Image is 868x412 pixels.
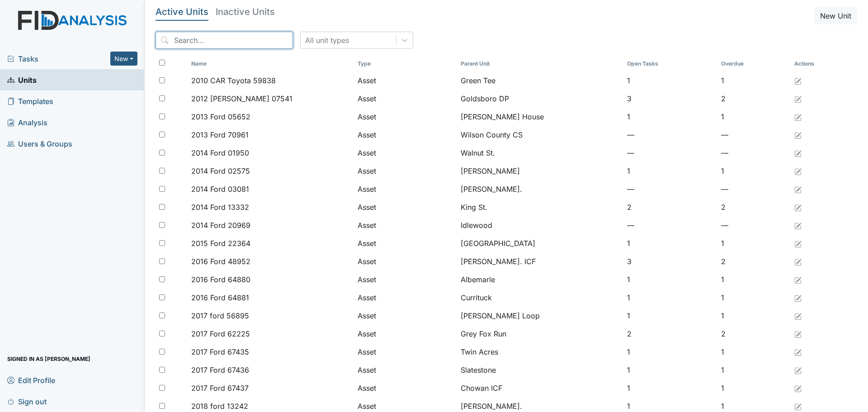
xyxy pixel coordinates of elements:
span: Units [7,73,37,87]
span: Analysis [7,115,47,129]
th: Toggle SortBy [188,56,354,71]
td: King St. [457,198,623,216]
a: Edit [794,401,802,412]
th: Toggle SortBy [354,56,457,71]
span: Templates [7,94,53,108]
td: Asset [354,343,457,361]
td: 1 [717,71,791,90]
td: Currituck [457,289,623,307]
span: 2018 ford 13242 [191,401,248,412]
td: Green Tee [457,71,623,90]
th: Toggle SortBy [457,56,623,71]
td: — [717,180,791,198]
a: Edit [794,166,802,176]
td: Walnut St. [457,144,623,162]
td: 2 [717,325,791,343]
td: 1 [623,307,717,325]
a: Edit [794,310,802,321]
td: 1 [717,307,791,325]
td: [PERSON_NAME] House [457,108,623,126]
span: 2014 Ford 01950 [191,147,249,158]
td: 2 [717,90,791,108]
span: 2017 ford 56895 [191,310,249,321]
td: Asset [354,126,457,144]
span: 2013 Ford 05652 [191,111,250,122]
td: [GEOGRAPHIC_DATA] [457,234,623,252]
span: 2017 Ford 62225 [191,328,250,339]
td: Chowan ICF [457,379,623,397]
th: Actions [791,56,836,71]
span: 2014 Ford 13332 [191,202,249,213]
a: Edit [794,93,802,104]
span: 2010 CAR Toyota 59838 [191,75,276,86]
td: 1 [717,234,791,252]
td: Asset [354,289,457,307]
a: Edit [794,256,802,267]
td: 1 [717,361,791,379]
a: Edit [794,292,802,303]
td: 1 [623,162,717,180]
td: Asset [354,307,457,325]
td: 1 [717,108,791,126]
span: 2014 Ford 03081 [191,184,249,194]
td: 1 [623,361,717,379]
td: 1 [623,71,717,90]
td: — [717,126,791,144]
td: 1 [717,162,791,180]
td: Asset [354,90,457,108]
a: Edit [794,111,802,122]
span: 2017 Ford 67436 [191,365,249,375]
td: 1 [717,270,791,289]
td: Idlewood [457,216,623,234]
td: Asset [354,216,457,234]
a: Edit [794,147,802,158]
td: 2 [623,325,717,343]
span: Users & Groups [7,137,72,151]
td: Albemarle [457,270,623,289]
span: Signed in as [PERSON_NAME] [7,352,90,366]
input: Toggle All Rows Selected [159,60,165,66]
td: Twin Acres [457,343,623,361]
td: — [623,126,717,144]
span: 2017 Ford 67435 [191,346,249,357]
span: Tasks [7,53,110,64]
td: Wilson County CS [457,126,623,144]
td: 1 [623,379,717,397]
td: 3 [623,90,717,108]
h5: Active Units [156,7,208,16]
a: Edit [794,129,802,140]
td: Grey Fox Run [457,325,623,343]
td: 1 [623,234,717,252]
a: Edit [794,365,802,375]
span: Sign out [7,394,47,408]
td: Slatestone [457,361,623,379]
td: [PERSON_NAME] Loop [457,307,623,325]
td: — [717,144,791,162]
a: Edit [794,346,802,357]
td: Asset [354,361,457,379]
td: 1 [623,270,717,289]
td: — [623,216,717,234]
td: 1 [623,108,717,126]
td: 3 [623,252,717,270]
td: [PERSON_NAME] [457,162,623,180]
span: 2016 Ford 64881 [191,292,249,303]
td: Asset [354,270,457,289]
td: Goldsboro DP [457,90,623,108]
button: New Unit [814,7,857,24]
td: [PERSON_NAME]. [457,180,623,198]
a: Edit [794,328,802,339]
td: Asset [354,108,457,126]
td: 1 [717,289,791,307]
a: Edit [794,202,802,213]
td: 1 [717,343,791,361]
td: Asset [354,180,457,198]
a: Edit [794,184,802,194]
span: 2017 Ford 67437 [191,383,249,393]
td: Asset [354,71,457,90]
td: [PERSON_NAME]. ICF [457,252,623,270]
span: 2016 Ford 48952 [191,256,250,267]
th: Toggle SortBy [623,56,717,71]
td: — [623,180,717,198]
td: 2 [717,252,791,270]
